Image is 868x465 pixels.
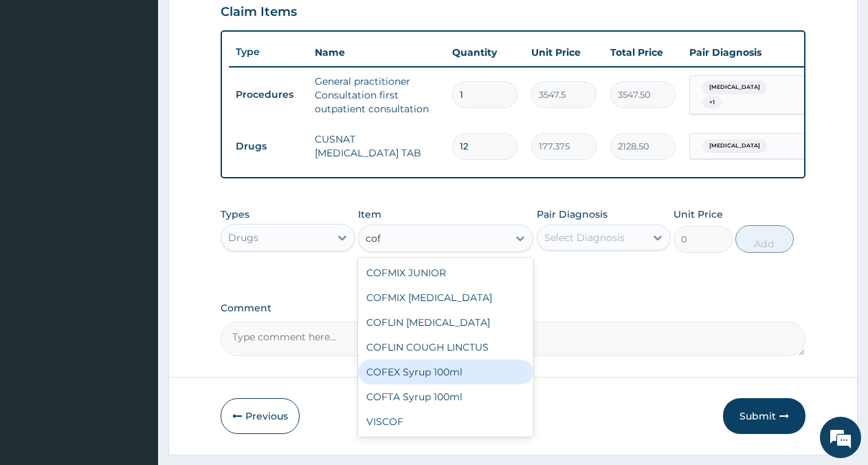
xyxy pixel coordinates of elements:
td: CUSNAT [MEDICAL_DATA] TAB [308,125,445,167]
div: Drugs [228,231,258,245]
label: Comment [221,302,805,314]
label: Pair Diagnosis [537,207,608,221]
div: COFTA Syrup 100ml [358,384,533,409]
textarea: Type your message and hit 'Enter' [7,315,262,363]
th: Quantity [445,39,524,66]
div: COFMIX [MEDICAL_DATA] [358,285,533,310]
th: Unit Price [524,39,603,66]
span: [MEDICAL_DATA] [702,81,767,94]
div: COFLIN [MEDICAL_DATA] [358,310,533,335]
span: + 1 [702,96,722,110]
div: Select Diagnosis [544,231,625,245]
td: General practitioner Consultation first outpatient consultation [308,68,445,123]
th: Total Price [603,39,682,66]
th: Pair Diagnosis [682,39,834,66]
div: Chat with us now [71,77,231,95]
div: COFEX Syrup 100ml [358,360,533,384]
label: Item [358,207,381,221]
div: VISCOF [358,409,533,434]
th: Name [308,39,445,66]
th: Type [229,39,308,65]
button: Previous [221,398,300,434]
td: Procedures [229,82,308,107]
td: Drugs [229,134,308,159]
img: d_794563401_company_1708531726252_794563401 [25,69,56,103]
label: Unit Price [674,207,723,221]
span: [MEDICAL_DATA] [702,139,767,153]
button: Add [735,225,794,253]
label: Types [221,209,249,220]
button: Submit [723,398,805,434]
div: COFMIX JUNIOR [358,260,533,285]
div: COFLIN COUGH LINCTUS [358,335,533,360]
div: Minimize live chat window [225,7,258,40]
span: We're online! [80,143,190,282]
h3: Claim Items [221,5,297,20]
